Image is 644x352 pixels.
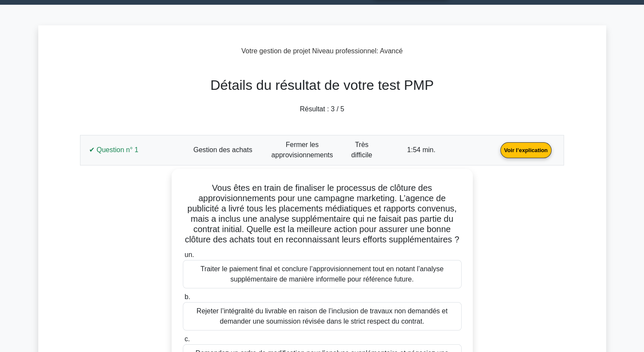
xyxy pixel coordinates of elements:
[183,260,462,288] div: Traiter le paiement final et conclure l’approvisionnement tout en notant l’analyse supplémentaire...
[75,77,569,93] h2: Détails du résultat de votre test PMP
[497,146,555,153] a: Voir l’explication
[183,302,462,331] div: Rejeter l’intégralité du livrable en raison de l’inclusion de travaux non demandés et demander un...
[185,335,190,343] span: c.
[182,183,462,245] h5: Vous êtes en train de finaliser le processus de clôture des approvisionnements pour une campagne ...
[185,293,190,300] span: b.
[300,105,344,113] font: Résultat : 3 / 5
[241,47,403,55] font: : Avancé
[185,251,194,258] span: un.
[241,47,376,55] span: Votre gestion de projet Niveau professionnel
